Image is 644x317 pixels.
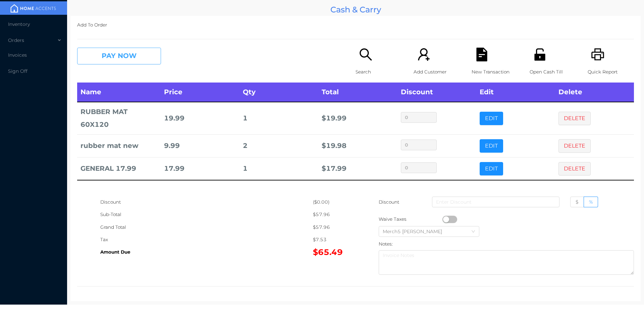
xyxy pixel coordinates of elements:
td: $ 17.99 [318,157,397,180]
div: $57.96 [313,221,356,233]
p: Quick Report [588,66,634,78]
p: Discount [379,196,400,208]
div: ($0.00) [313,196,356,208]
button: EDIT [480,162,503,175]
td: 9.99 [161,135,239,157]
input: Enter Discount [432,197,559,207]
td: rubber mat new [77,135,161,157]
th: Edit [476,83,555,102]
i: icon: unlock [533,48,547,61]
div: 2 [243,140,315,152]
th: Delete [555,83,634,102]
div: Merch5 Lawrence [383,226,449,236]
span: Sign Off [8,68,28,74]
th: Qty [239,83,318,102]
div: 1 [243,112,315,124]
div: $65.49 [313,246,356,258]
p: Add To Order [77,19,634,31]
i: icon: user-add [417,48,431,61]
button: DELETE [558,139,591,153]
button: EDIT [480,139,503,153]
th: Total [318,83,397,102]
i: icon: file-text [475,48,489,61]
button: EDIT [480,112,503,125]
div: Tax [100,233,313,246]
div: $57.96 [313,208,356,221]
p: Search [356,66,402,78]
td: $ 19.98 [318,135,397,157]
i: icon: down [471,229,475,234]
button: DELETE [558,112,591,125]
div: Discount [100,196,313,208]
div: Amount Due [100,246,313,258]
span: Invoices [8,52,27,58]
img: mainBanner [8,3,58,13]
th: Price [161,83,239,102]
td: 19.99 [161,102,239,134]
i: icon: printer [591,48,605,61]
div: Sub-Total [100,208,313,221]
div: Cash & Carry [70,3,641,16]
td: 17.99 [161,157,239,180]
span: Inventory [8,21,30,27]
div: Waive Taxes [379,213,442,225]
td: RUBBER MAT 60X120 [77,102,161,134]
p: New Transaction [472,66,518,78]
div: 1 [243,162,315,175]
p: Add Customer [414,66,460,78]
button: DELETE [558,162,591,175]
td: $ 19.99 [318,102,397,134]
div: $7.53 [313,233,356,246]
div: Grand Total [100,221,313,233]
button: PAY NOW [77,48,161,64]
p: Open Cash Till [530,66,576,78]
label: Notes: [379,241,393,247]
i: icon: search [359,48,373,61]
td: GENERAL 17.99 [77,157,161,180]
th: Name [77,83,161,102]
span: % [589,199,593,205]
th: Discount [397,83,476,102]
span: $ [576,199,579,205]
